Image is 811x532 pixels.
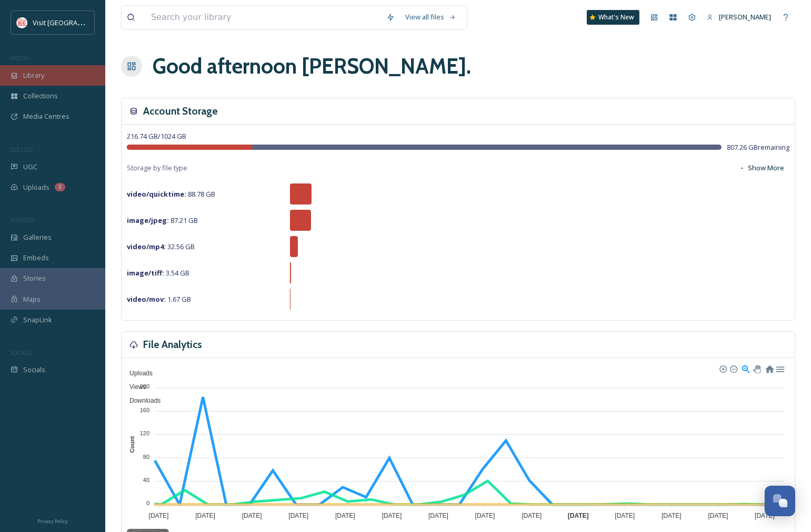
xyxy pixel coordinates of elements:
span: MEDIA [11,54,29,62]
h3: File Analytics [143,337,202,352]
div: Selection Zoom [741,364,750,373]
span: 88.78 GB [127,189,215,199]
tspan: [DATE] [382,512,402,519]
span: Embeds [23,253,49,263]
tspan: [DATE] [522,512,542,519]
h3: Account Storage [143,104,218,119]
tspan: [DATE] [615,512,635,519]
div: 2 [55,183,65,191]
span: Downloads [122,397,161,404]
span: Privacy Policy [37,518,68,525]
span: [PERSON_NAME] [719,12,771,22]
span: Galleries [23,232,52,242]
div: Zoom In [719,365,726,372]
span: Socials [23,365,45,375]
span: Uploads [23,182,49,192]
span: SnapLink [23,315,52,325]
button: Open Chat [765,486,795,516]
span: Collections [23,91,58,101]
span: 807.26 GB remaining [727,142,789,152]
span: Uploads [122,370,153,377]
button: Show More [734,158,789,178]
span: 1.67 GB [127,294,191,304]
a: Privacy Policy [37,514,68,527]
strong: video/mov : [127,294,166,304]
span: 216.74 GB / 1024 GB [127,131,186,141]
img: vsbm-stackedMISH_CMYKlogo2017.jpg [17,17,27,28]
tspan: 120 [140,430,149,436]
div: Panning [753,365,759,372]
strong: image/tiff : [127,268,164,278]
span: 87.21 GB [127,216,198,225]
div: Menu [775,364,784,373]
strong: video/mp4 : [127,242,166,251]
a: View all files [400,7,462,27]
tspan: [DATE] [568,512,589,519]
tspan: [DATE] [242,512,262,519]
tspan: [DATE] [288,512,308,519]
span: UGC [23,162,37,172]
strong: image/jpeg : [127,216,169,225]
a: [PERSON_NAME] [702,7,776,27]
div: Zoom Out [729,365,737,372]
h1: Good afternoon [PERSON_NAME] . [153,50,471,82]
span: Views [122,383,146,391]
tspan: 0 [146,500,149,506]
tspan: [DATE] [428,512,448,519]
tspan: [DATE] [708,512,728,519]
tspan: [DATE] [195,512,215,519]
tspan: [DATE] [755,512,775,519]
input: Search your library [146,6,381,29]
tspan: [DATE] [475,512,495,519]
tspan: [DATE] [149,512,169,519]
span: Library [23,70,44,80]
span: 32.56 GB [127,242,195,251]
span: Maps [23,294,41,304]
span: 3.54 GB [127,268,189,278]
span: SOCIALS [11,349,32,356]
span: WIDGETS [11,216,35,224]
span: Visit [GEOGRAPHIC_DATA] [33,17,114,27]
a: What's New [587,10,639,25]
span: Storage by file type [127,163,187,173]
tspan: 40 [143,477,149,483]
tspan: 80 [143,454,149,460]
div: Reset Zoom [765,364,774,373]
tspan: [DATE] [335,512,355,519]
span: Stories [23,273,46,283]
span: COLLECT [11,146,33,154]
span: Media Centres [23,111,69,121]
text: Count [129,436,135,453]
tspan: 160 [140,407,149,413]
tspan: [DATE] [662,512,682,519]
tspan: 200 [140,383,149,390]
strong: video/quicktime : [127,189,186,199]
